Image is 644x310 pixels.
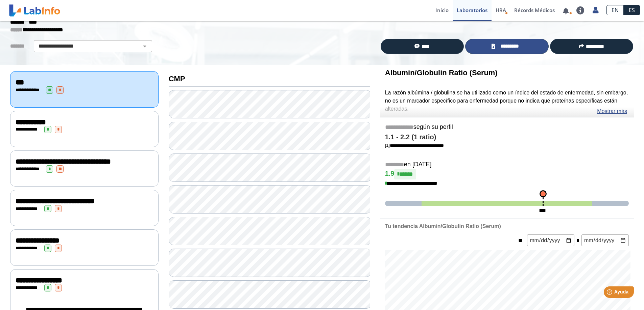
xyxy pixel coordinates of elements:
a: [1] [385,143,444,148]
span: HRA [496,7,506,13]
b: Tu tendencia Albumin/Globulin Ratio (Serum) [385,223,501,229]
input: mm/dd/yyyy [581,234,629,246]
h5: según su perfil [385,123,629,131]
a: Mostrar más [597,107,627,115]
h4: 1.1 - 2.2 (1 ratio) [385,133,629,141]
a: EN [606,5,624,15]
input: mm/dd/yyyy [527,234,574,246]
p: La razón albúmina / globulina se ha utilizado como un índice del estado de enfermedad, sin embarg... [385,89,629,113]
b: CMP [169,75,185,83]
b: Albumin/Globulin Ratio (Serum) [385,68,498,77]
iframe: Help widget launcher [584,284,637,303]
a: ES [624,5,640,15]
h5: en [DATE] [385,161,629,169]
h4: 1.9 [385,169,629,179]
